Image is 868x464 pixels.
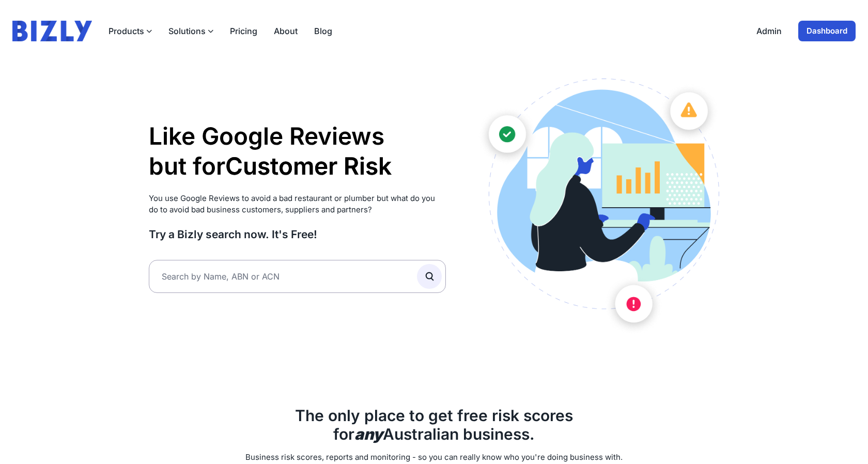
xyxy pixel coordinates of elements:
button: Solutions [168,25,213,37]
a: Pricing [230,25,257,37]
a: Blog [314,25,332,37]
p: Business risk scores, reports and monitoring - so you can really know who you're doing business w... [149,452,719,463]
a: Dashboard [798,21,856,41]
li: Supplier Risk [225,180,392,210]
h2: The only place to get free risk scores for Australian business. [149,406,719,443]
h3: Try a Bizly search now. It's Free! [149,227,446,241]
h1: Like Google Reviews but for [149,121,446,181]
input: Search by Name, ABN or ACN [149,260,446,293]
a: About [274,25,298,37]
li: Customer Risk [225,150,392,180]
a: Admin [756,25,782,37]
b: any [354,425,383,443]
p: You use Google Reviews to avoid a bad restaurant or plumber but what do you do to avoid bad busin... [149,193,446,216]
button: Products [109,25,152,37]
